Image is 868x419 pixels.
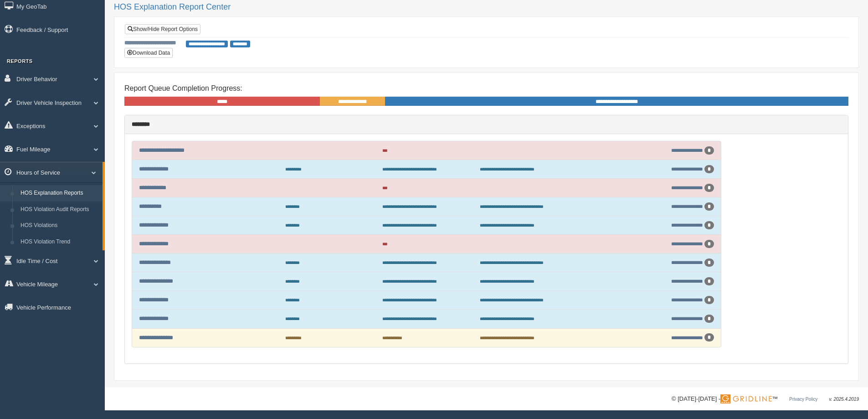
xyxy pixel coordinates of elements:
button: Download Data [124,48,173,58]
a: Privacy Policy [789,397,817,402]
a: HOS Violations [16,217,103,234]
span: v. 2025.4.2019 [829,397,859,402]
a: HOS Violation Trend [16,234,103,250]
h2: HOS Explanation Report Center [114,3,859,12]
a: HOS Explanation Reports [16,185,103,202]
img: Gridline [720,394,772,403]
a: Show/Hide Report Options [125,24,200,34]
a: HOS Violation Audit Reports [16,202,103,218]
div: © [DATE]-[DATE] - ™ [672,394,859,404]
h4: Report Queue Completion Progress: [124,84,848,93]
